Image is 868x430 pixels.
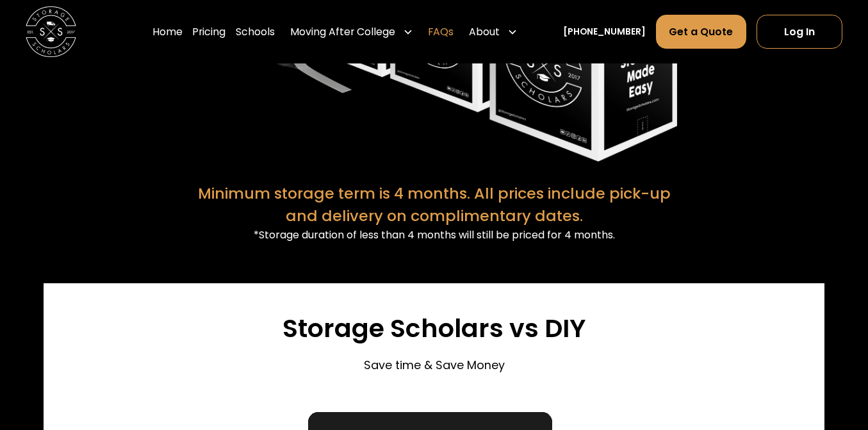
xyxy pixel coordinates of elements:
[364,357,505,374] p: Save time & Save Money
[26,6,76,57] a: home
[285,14,418,49] div: Moving After College
[290,24,395,40] div: Moving After College
[191,182,678,227] div: Minimum storage term is 4 months. All prices include pick-up and delivery on complimentary dates.
[192,14,225,49] a: Pricing
[283,313,585,343] h3: Storage Scholars vs DIY
[757,15,842,49] a: Log In
[26,6,76,57] img: Storage Scholars main logo
[152,14,183,49] a: Home
[191,227,678,243] div: *Storage duration of less than 4 months will still be priced for 4 months.
[656,15,747,49] a: Get a Quote
[469,24,500,40] div: About
[428,14,454,49] a: FAQs
[236,14,275,49] a: Schools
[563,25,646,38] a: [PHONE_NUMBER]
[464,14,522,49] div: About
